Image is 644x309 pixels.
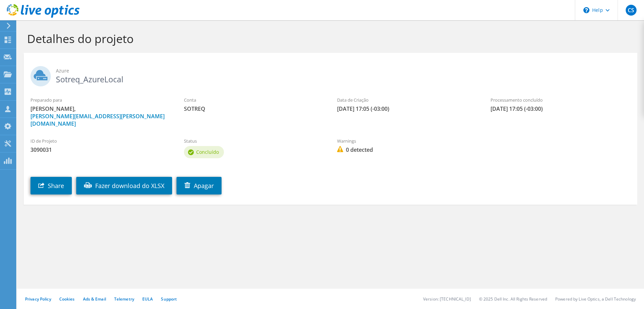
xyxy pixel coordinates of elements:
label: Processamento concluído [491,97,630,103]
label: Warnings [337,138,477,144]
span: CS [626,5,637,16]
a: Cookies [59,296,75,302]
a: Ads & Email [83,296,106,302]
a: Support [161,296,177,302]
a: Privacy Policy [25,296,51,302]
a: [PERSON_NAME][EMAIL_ADDRESS][PERSON_NAME][DOMAIN_NAME] [30,112,165,127]
label: Data de Criação [337,97,477,103]
span: 3090031 [30,146,170,153]
label: ID de Projeto [30,138,170,144]
span: SOTREQ [184,105,324,112]
span: [PERSON_NAME], [30,105,170,127]
li: © 2025 Dell Inc. All Rights Reserved [479,296,547,302]
a: Fazer download do XLSX [76,177,172,194]
span: [DATE] 17:05 (-03:00) [337,105,477,112]
span: 0 detected [337,146,477,153]
span: Concluído [196,149,219,155]
label: Preparado para [30,97,170,103]
a: EULA [142,296,153,302]
h2: Sotreq_AzureLocal [30,66,630,83]
span: Azure [56,67,630,75]
a: Share [30,177,72,194]
a: Apagar [176,177,222,194]
svg: \n [583,7,589,13]
span: [DATE] 17:05 (-03:00) [491,105,630,112]
li: Version: [TECHNICAL_ID] [423,296,471,302]
a: Telemetry [114,296,134,302]
li: Powered by Live Optics, a Dell Technology [555,296,636,302]
h1: Detalhes do projeto [27,32,630,46]
label: Status [184,138,324,144]
label: Conta [184,97,324,103]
